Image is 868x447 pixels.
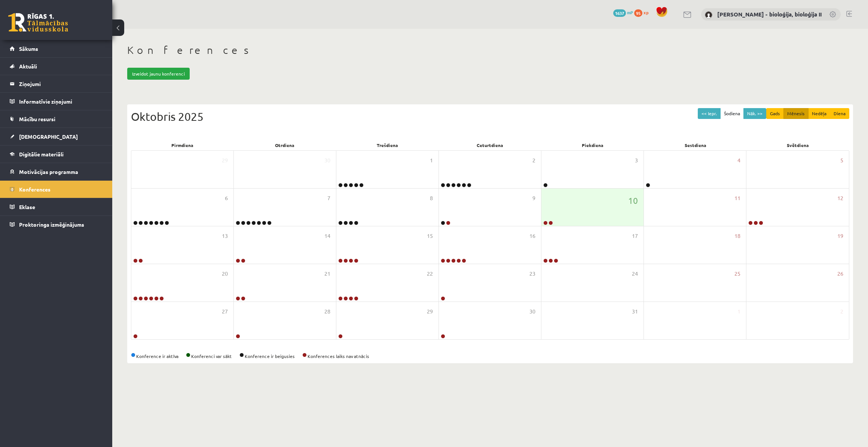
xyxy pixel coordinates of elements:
[127,44,853,56] h1: Konferences
[635,156,638,165] span: 3
[10,216,103,233] a: Proktoringa izmēģinājums
[705,11,712,19] img: Elza Saulīte - bioloģija, bioloģija II
[19,116,55,122] span: Mācību resursi
[734,194,740,202] span: 11
[10,110,103,128] a: Mācību resursi
[737,156,740,165] span: 4
[613,9,626,17] span: 1637
[10,75,103,92] a: Ziņojumi
[19,133,78,140] span: [DEMOGRAPHIC_DATA]
[613,9,633,15] a: 1637 mP
[837,232,843,240] span: 19
[644,9,648,15] span: xp
[632,270,638,278] span: 24
[830,108,849,119] button: Diena
[766,108,784,119] button: Gads
[628,194,638,207] span: 10
[10,181,103,198] a: Konferences
[8,13,68,32] a: Rīgas 1. Tālmācības vidusskola
[743,108,766,119] button: Nāk. >>
[783,108,809,119] button: Mēnesis
[734,232,740,240] span: 18
[10,163,103,180] a: Motivācijas programma
[10,198,103,215] a: Eklase
[225,194,228,202] span: 6
[837,270,843,278] span: 26
[698,108,721,119] button: << Iepr.
[10,40,103,57] a: Sākums
[737,307,740,316] span: 1
[632,232,638,240] span: 17
[324,307,330,316] span: 28
[19,168,78,175] span: Motivācijas programma
[10,128,103,145] a: [DEMOGRAPHIC_DATA]
[644,140,746,150] div: Sestdiena
[327,194,330,202] span: 7
[19,93,103,110] legend: Informatīvie ziņojumi
[19,75,103,92] legend: Ziņojumi
[19,221,84,228] span: Proktoringa izmēģinājums
[19,63,37,70] span: Aktuāli
[10,93,103,110] a: Informatīvie ziņojumi
[840,156,843,165] span: 5
[131,353,849,359] div: Konference ir aktīva Konferenci var sākt Konference ir beigusies Konferences laiks nav atnācis
[222,307,228,316] span: 27
[324,156,330,165] span: 30
[131,140,233,150] div: Pirmdiena
[627,9,633,15] span: mP
[10,58,103,75] a: Aktuāli
[632,307,638,316] span: 31
[532,156,535,165] span: 2
[222,232,228,240] span: 13
[233,140,336,150] div: Otrdiena
[127,68,190,80] a: Izveidot jaunu konferenci
[19,186,51,193] span: Konferences
[430,194,433,202] span: 8
[541,140,644,150] div: Piekdiena
[336,140,439,150] div: Trešdiena
[734,270,740,278] span: 25
[747,140,849,150] div: Svētdiena
[430,156,433,165] span: 1
[131,108,849,125] div: Oktobris 2025
[19,151,64,157] span: Digitālie materiāli
[720,108,744,119] button: Šodiena
[427,270,433,278] span: 22
[717,10,822,18] a: [PERSON_NAME] - bioloģija, bioloģija II
[529,307,535,316] span: 30
[529,270,535,278] span: 23
[634,9,642,17] span: 95
[222,156,228,165] span: 29
[840,307,843,316] span: 2
[19,45,38,52] span: Sākums
[427,232,433,240] span: 15
[324,270,330,278] span: 21
[439,140,541,150] div: Ceturtdiena
[837,194,843,202] span: 12
[532,194,535,202] span: 9
[19,203,35,210] span: Eklase
[808,108,830,119] button: Nedēļa
[427,307,433,316] span: 29
[222,270,228,278] span: 20
[529,232,535,240] span: 16
[634,9,652,15] a: 95 xp
[324,232,330,240] span: 14
[10,146,103,163] a: Digitālie materiāli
